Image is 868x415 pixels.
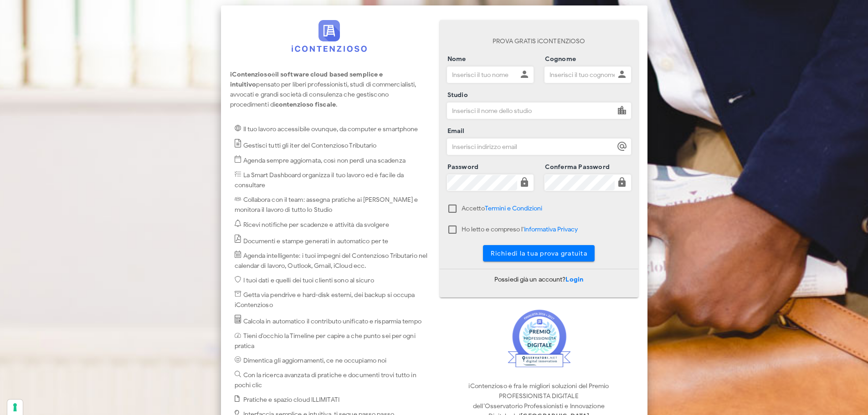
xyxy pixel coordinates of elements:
[235,251,429,271] li: Agenda intelligente: i tuoi impegni del Contenzioso Tributario nel calendar di lavoro, Outlook, G...
[292,20,366,52] img: logo-text-2l-2x.png
[235,290,429,310] li: Getta via pendrive e hard-disk esterni, dei backup si occupa iContenzioso
[230,71,272,78] strong: iContenzioso
[235,139,429,151] li: Gestisci tutti gli iter del Contenzioso Tributario
[235,315,429,327] li: Calcola in automatico il contributo unificato e risparmia tempo
[440,275,638,285] p: Possiedi già un account?
[235,370,429,390] li: Con la ricerca avanzata di pratiche e documenti trovi tutto in pochi clic
[524,225,578,233] a: Informativa Privacy
[483,245,595,261] button: Richiedi la tua prova gratuita
[235,276,429,286] li: I tuoi dati e quelli dei tuoi clienti sono al sicuro
[235,155,429,166] li: Agenda sempre aggiornata, così non perdi una scadenza
[235,220,429,230] li: Ricevi notifiche per scadenze e attività da svolgere
[490,250,587,257] span: Richiedi la tua prova gratuita
[542,163,610,172] label: Conferma Password
[275,101,336,108] strong: contenzioso fiscale
[447,36,631,46] p: PROVA GRATIS iCONTENZIOSO
[235,195,429,215] li: Collabora con il team: assegna pratiche ai [PERSON_NAME] e monitora il lavoro di tutto lo Studio
[230,71,383,88] strong: il software cloud based semplice e intuitivo
[445,163,479,172] label: Password
[235,356,429,366] li: Dimentica gli aggiornamenti, ce ne occupiamo noi
[447,139,615,154] input: Inserisci indirizzo email
[230,70,429,110] p: è pensato per liberi professionisti, studi di commercialisti, avvocati e grandi società di consul...
[565,276,583,283] a: Login
[462,204,542,213] div: Accetto
[485,205,542,212] a: Termini e Condizioni
[235,170,429,190] li: La Smart Dashboard organizza il tuo lavoro ed è facile da consultare
[235,331,429,351] li: Tieni d’occhio la Timeline per capire a che punto sei per ogni pratica
[542,55,576,64] label: Cognome
[235,124,429,134] li: Il tuo lavoro accessibile ovunque, da computer e smartphone
[462,225,578,234] div: Ho letto e compreso l'
[235,395,429,405] li: Pratiche e spazio cloud ILLIMITATI
[447,67,517,82] input: Inserisci il tuo nome
[545,67,615,82] input: Inserisci il tuo cognome
[445,55,466,64] label: Nome
[445,127,465,136] label: Email
[507,308,570,367] img: prize.png
[447,103,615,118] input: Inserisci il nome dello studio
[7,400,23,415] button: Le tue preferenze relative al consenso per le tecnologie di tracciamento
[235,235,429,246] li: Documenti e stampe generati in automatico per te
[445,91,468,100] label: Studio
